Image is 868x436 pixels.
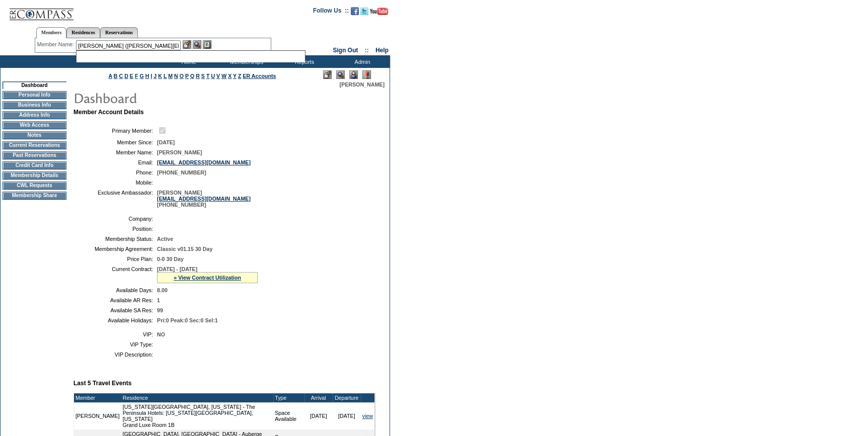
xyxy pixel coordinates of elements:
img: Become our fan on Facebook [351,7,359,15]
span: [PERSON_NAME] [340,81,384,88]
a: S [201,73,205,79]
td: Available AR Res: [77,297,153,303]
td: Business Info [3,101,66,109]
td: Primary Member: [77,126,153,135]
a: M [168,73,173,79]
a: Follow us on Twitter [360,10,368,16]
span: Classic v01.15 30 Day [157,246,212,252]
a: J [153,73,156,79]
div: Member Name: [37,40,76,49]
a: T [206,73,210,79]
a: Q [190,73,194,79]
a: L [164,73,167,79]
td: Admin [332,55,390,68]
a: Y [233,73,236,79]
span: 1 [157,297,160,303]
img: View Mode [336,70,345,79]
a: X [228,73,231,79]
a: I [150,73,152,79]
td: Web Access [3,121,66,129]
td: Follow Us :: [313,6,349,18]
a: K [158,73,162,79]
a: O [180,73,184,79]
a: [EMAIL_ADDRESS][DOMAIN_NAME] [157,159,251,165]
img: b_edit.gif [183,40,191,49]
a: R [196,73,200,79]
img: Impersonate [349,70,358,79]
a: V [216,73,220,79]
td: [PERSON_NAME] [74,402,121,429]
a: H [145,73,149,79]
b: Last 5 Travel Events [73,380,131,387]
td: Member Name: [77,149,153,155]
a: » View Contract Utilization [174,275,241,281]
td: Member Since: [77,139,153,145]
a: Sign Out [333,47,358,54]
img: Log Concern/Member Elevation [362,70,371,79]
a: W [221,73,226,79]
a: [EMAIL_ADDRESS][DOMAIN_NAME] [157,196,251,202]
span: 99 [157,307,163,313]
a: view [362,413,373,419]
a: Subscribe to our YouTube Channel [370,10,388,16]
a: E [130,73,133,79]
img: pgTtlDashboard.gif [73,88,274,108]
img: Reservations [203,40,211,49]
a: Residences [66,27,100,38]
td: Past Reservations [3,151,66,159]
a: D [124,73,128,79]
a: Z [238,73,242,79]
span: [PERSON_NAME] [157,149,202,155]
td: Notes [3,131,66,139]
td: Exclusive Ambassador: [77,190,153,208]
td: Current Reservations [3,141,66,149]
td: VIP: [77,331,153,337]
span: [PHONE_NUMBER] [157,169,206,176]
td: [DATE] [333,402,361,429]
td: Arrival [304,393,333,402]
td: Space Available [273,402,304,429]
td: Membership Status: [77,236,153,242]
td: Departure [333,393,361,402]
td: Phone: [77,169,153,176]
a: F [135,73,138,79]
span: [DATE] - [DATE] [157,266,197,272]
img: Edit Mode [323,70,332,79]
a: Help [375,47,388,54]
td: Email: [77,159,153,165]
td: Member [74,393,121,402]
td: Mobile: [77,180,153,186]
span: [PERSON_NAME] [PHONE_NUMBER] [157,190,251,208]
td: Membership Details [3,171,66,180]
span: :: [365,47,369,54]
a: A [109,73,112,79]
td: Dashboard [3,81,66,89]
a: U [211,73,215,79]
img: Follow us on Twitter [360,7,368,15]
a: C [119,73,123,79]
a: Members [36,27,67,38]
td: CWL Requests [3,182,66,190]
span: Active [157,236,173,242]
span: 8.00 [157,287,168,293]
img: View [193,40,201,49]
a: G [139,73,143,79]
a: ER Accounts [243,73,276,79]
a: B [114,73,118,79]
td: [US_STATE][GEOGRAPHIC_DATA], [US_STATE] - The Peninsula Hotels: [US_STATE][GEOGRAPHIC_DATA], [US_... [121,402,273,429]
td: Membership Agreement: [77,246,153,252]
img: Subscribe to our YouTube Channel [370,8,388,15]
td: Personal Info [3,91,66,99]
a: Reservations [100,27,138,38]
td: [DATE] [304,402,333,429]
td: Available Days: [77,287,153,293]
td: VIP Type: [77,341,153,347]
td: Current Contract: [77,266,153,283]
td: Address Info [3,111,66,119]
td: Credit Card Info [3,161,66,169]
span: [DATE] [157,139,175,145]
td: Residence [121,393,273,402]
span: NO [157,331,165,337]
td: Company: [77,216,153,222]
td: VIP Description: [77,352,153,358]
